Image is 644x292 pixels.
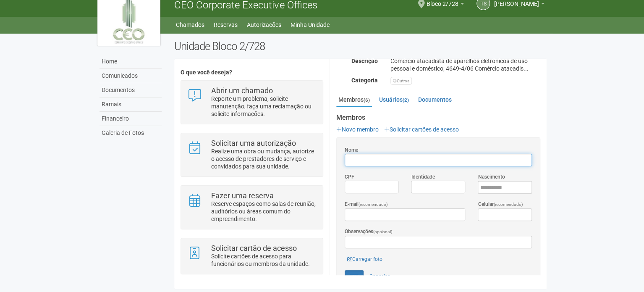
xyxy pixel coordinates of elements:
[187,245,316,268] a: Solicitar cartão de acesso Solicite cartões de acesso para funcionários ou membros da unidade.
[411,173,435,181] label: Identidade
[211,139,296,147] strong: Solicitar uma autorização
[211,244,297,253] strong: Solicitar cartão de acesso
[211,200,317,223] p: Reserve espaços como salas de reunião, auditórios ou áreas comum do empreendimento.
[345,228,393,236] label: Observações
[99,112,162,126] a: Financeiro
[494,2,545,8] a: [PERSON_NAME]
[427,2,464,8] a: Bloco 2/728
[181,69,323,76] h4: O que você deseja?
[187,192,316,223] a: Fazer uma reserva Reserve espaços como salas de reunião, auditórios ou áreas comum do empreendime...
[336,93,372,107] a: Membros(6)
[384,57,547,72] div: Comércio atacadista de aparelhos eletrônicos de uso pessoal e doméstico; 4649-4/06 Comércio ataca...
[345,200,388,208] label: E-mail
[390,77,412,85] div: Outros
[291,19,330,31] a: Minha Unidade
[364,97,370,103] small: (6)
[478,173,505,181] label: Nascimento
[351,58,378,64] strong: Descrição
[384,126,459,133] a: Solicitar cartões de acesso
[176,19,204,31] a: Chamados
[359,202,388,207] span: (recomendado)
[365,270,394,283] a: Cancelar
[99,69,162,83] a: Comunicados
[187,87,316,118] a: Abrir um chamado Reporte um problema, solicite manutenção, faça uma reclamação ou solicite inform...
[99,126,162,140] a: Galeria de Fotos
[99,55,162,69] a: Home
[99,97,162,112] a: Ramais
[187,139,316,170] a: Solicitar uma autorização Realize uma obra ou mudança, autorize o acesso de prestadores de serviç...
[345,146,358,154] label: Nome
[416,93,454,106] a: Documentos
[493,202,523,207] span: (recomendado)
[211,86,273,95] strong: Abrir um chamado
[377,93,411,106] a: Usuários(2)
[211,191,274,200] strong: Fazer uma reserva
[403,97,409,103] small: (2)
[351,77,378,84] strong: Categoria
[211,147,317,170] p: Realize uma obra ou mudança, autorize o acesso de prestadores de serviço e convidados para sua un...
[247,19,281,31] a: Autorizações
[345,255,385,264] a: Carregar foto
[99,83,162,97] a: Documentos
[478,200,523,208] label: Celular
[336,126,379,133] a: Novo membro
[373,229,393,234] span: (opcional)
[211,253,317,268] p: Solicite cartões de acesso para funcionários ou membros da unidade.
[211,95,317,118] p: Reporte um problema, solicite manutenção, faça uma reclamação ou solicite informações.
[336,114,540,121] strong: Membros
[174,40,547,53] h2: Unidade Bloco 2/728
[214,19,238,31] a: Reservas
[345,173,354,181] label: CPF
